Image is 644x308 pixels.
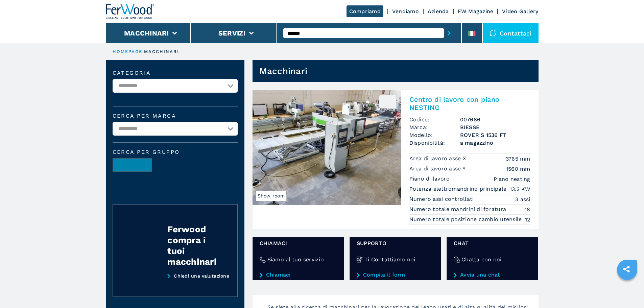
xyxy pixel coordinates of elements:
img: Centro di lavoro con piano NESTING BIESSE ROVER S 1536 FT [253,90,401,205]
a: Compriamo [347,5,383,17]
a: Chiedi una valutazione [113,273,238,298]
button: submit-button [444,25,454,41]
span: a magazzino [460,139,530,147]
span: Modello: [409,131,460,139]
img: Ferwood [106,4,154,19]
em: 18 [525,206,530,213]
p: Numero totale posizione cambio utensile [409,216,524,223]
p: macchinari [144,49,180,55]
h4: Ti Contattiamo noi [364,256,415,263]
a: Compila il form [357,272,434,278]
a: HOMEPAGE [113,49,143,54]
h3: 007686 [460,116,530,123]
h3: ROVER S 1536 FT [460,131,530,139]
img: Siamo al tuo servizio [260,257,266,263]
span: Chiamaci [260,239,337,247]
h1: Macchinari [259,66,308,76]
p: Piano di lavoro [409,175,452,183]
span: | [142,49,144,54]
span: Supporto [357,239,434,247]
h3: BIESSE [460,123,530,131]
label: Cerca per marca [113,113,238,119]
img: Ti Contattiamo noi [357,257,363,263]
em: 3765 mm [506,155,530,163]
iframe: Chat [615,278,639,303]
button: Macchinari [124,29,169,37]
span: Disponibilità: [409,139,460,147]
a: Vendiamo [392,8,419,15]
button: Servizi [218,29,246,37]
a: Video Gallery [502,8,538,15]
span: Codice: [409,116,460,123]
span: Show room [256,191,286,201]
p: Potenza elettromandrino principale [409,185,508,193]
img: Contattaci [490,30,496,37]
a: Avvia una chat [454,272,531,278]
em: Piano nesting [494,175,530,183]
p: Area di lavoro asse Y [409,165,468,172]
em: 1560 mm [506,165,530,173]
label: Categoria [113,70,238,76]
a: Centro di lavoro con piano NESTING BIESSE ROVER S 1536 FTShow room007686Centro di lavoro con pian... [253,90,539,229]
div: Ferwood compra i tuoi macchinari [167,224,223,267]
p: Area di lavoro asse X [409,155,468,162]
h2: Centro di lavoro con piano NESTING [409,95,530,112]
a: Chiamaci [260,272,337,278]
p: Numero assi controllati [409,195,476,203]
a: Azienda [428,8,449,15]
span: chat [454,239,531,247]
h4: Siamo al tuo servizio [267,256,324,263]
em: 13.2 KW [510,185,530,193]
img: Chatta con noi [454,257,460,263]
a: FW Magazine [458,8,494,15]
p: Numero totale mandrini di foratura [409,206,508,213]
h4: Chatta con noi [461,256,502,263]
span: Marca: [409,123,460,131]
div: Contattaci [483,23,539,43]
em: 12 [525,216,530,223]
span: Cerca per Gruppo [113,149,238,155]
em: 3 assi [515,195,530,203]
a: sharethis [618,261,635,278]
